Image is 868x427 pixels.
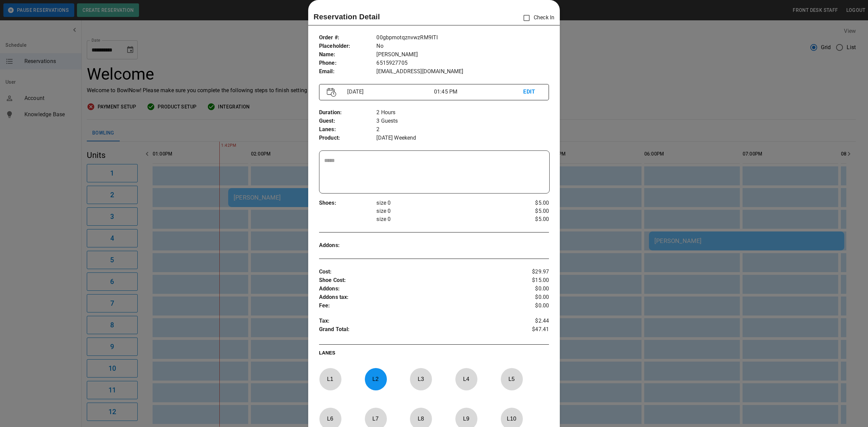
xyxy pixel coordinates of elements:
p: Shoe Cost : [319,276,511,285]
p: Fee : [319,302,511,310]
p: Guest : [319,117,377,125]
p: [PERSON_NAME] [376,50,549,59]
p: 01:45 PM [434,88,523,96]
p: Shoes : [319,199,377,207]
p: Addons : [319,241,377,250]
p: $29.97 [511,268,549,276]
p: Lanes : [319,125,377,134]
p: Tax : [319,317,511,325]
p: Phone : [319,59,377,67]
p: L 1 [319,371,341,387]
p: L 2 [364,371,387,387]
p: L 6 [319,411,341,427]
p: size 0 [376,199,511,207]
p: Order # : [319,34,377,42]
p: $5.00 [511,199,549,207]
p: Duration : [319,108,377,117]
p: L 3 [410,371,432,387]
p: L 4 [455,371,477,387]
p: Addons : [319,285,511,293]
p: L 10 [500,411,523,427]
p: Reservation Detail [314,11,380,22]
p: size 0 [376,207,511,215]
p: size 0 [376,215,511,223]
p: Email : [319,67,377,76]
p: 6515927705 [376,59,549,67]
p: 2 Hours [376,108,549,117]
p: 3 Guests [376,117,549,125]
p: $47.41 [511,325,549,335]
p: LANES [319,349,549,359]
p: Placeholder : [319,42,377,50]
p: L 7 [364,411,387,427]
p: 2 [376,125,549,134]
p: $5.00 [511,215,549,223]
p: [DATE] Weekend [376,134,549,142]
p: No [376,42,549,50]
p: Addons tax : [319,293,511,302]
p: $5.00 [511,207,549,215]
p: [EMAIL_ADDRESS][DOMAIN_NAME] [376,67,549,76]
p: L 8 [410,411,432,427]
p: Cost : [319,268,511,276]
p: $2.44 [511,317,549,325]
p: L 5 [500,371,523,387]
p: EDIT [523,88,541,96]
p: Grand Total : [319,325,511,335]
p: 00gbpmotqznvwzRM9ITI [376,34,549,42]
p: L 9 [455,411,477,427]
img: Vector [327,88,336,97]
p: Product : [319,134,377,142]
p: $0.00 [511,302,549,310]
p: Check In [519,11,554,25]
p: [DATE] [344,88,434,96]
p: Name : [319,50,377,59]
p: $0.00 [511,293,549,302]
p: $0.00 [511,285,549,293]
p: $15.00 [511,276,549,285]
